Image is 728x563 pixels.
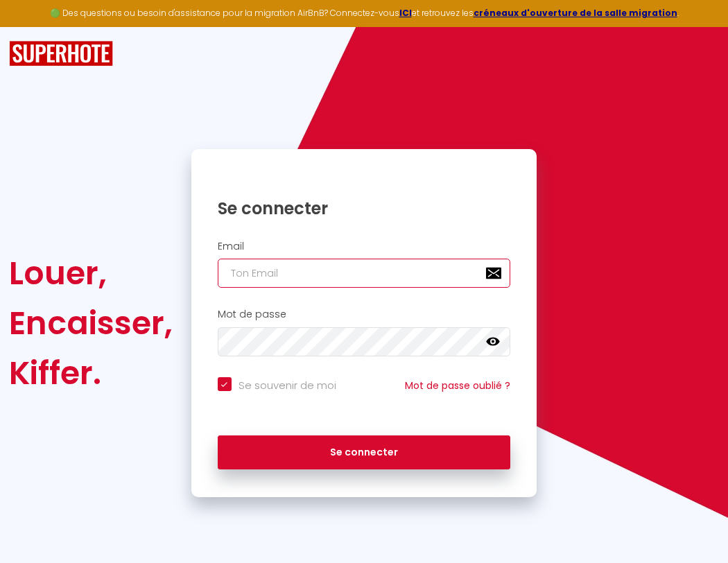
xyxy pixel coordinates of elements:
[474,7,677,19] a: créneaux d'ouverture de la salle migration
[218,241,511,252] h2: Email
[11,6,53,47] button: Ouvrir le widget de chat LiveChat
[9,348,173,398] div: Kiffer.
[399,7,412,19] a: ICI
[218,309,511,320] h2: Mot de passe
[405,379,510,392] a: Mot de passe oublié ?
[9,248,173,298] div: Louer,
[218,435,511,470] button: Se connecter
[9,298,173,348] div: Encaisser,
[9,41,113,67] img: SuperHote logo
[218,259,511,288] input: Ton Email
[218,198,511,219] h1: Se connecter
